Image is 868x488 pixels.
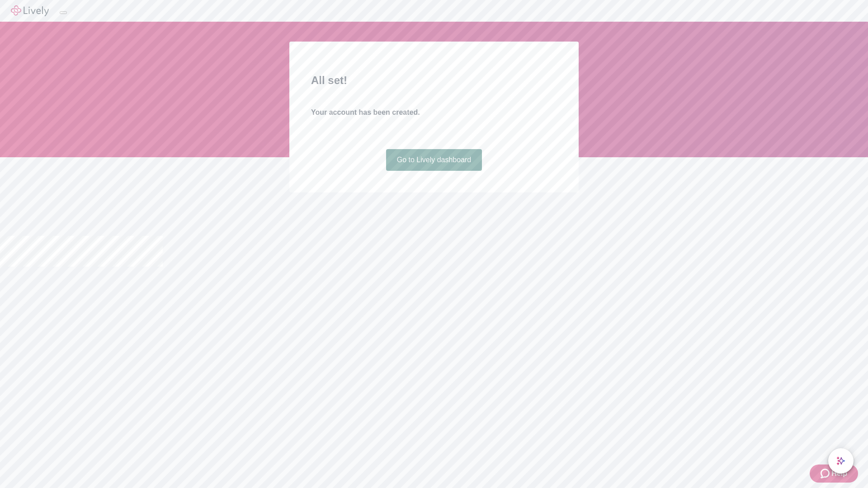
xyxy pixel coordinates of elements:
[386,149,482,171] a: Go to Lively dashboard
[810,465,858,483] button: Zendesk support iconHelp
[311,107,557,118] h4: Your account has been created.
[836,456,845,465] svg: Lively AI Assistant
[311,72,557,89] h2: All set!
[828,448,854,474] button: chat
[821,468,831,479] svg: Zendesk support icon
[11,5,49,16] img: Lively
[60,11,67,14] button: Log out
[831,468,847,479] span: Help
